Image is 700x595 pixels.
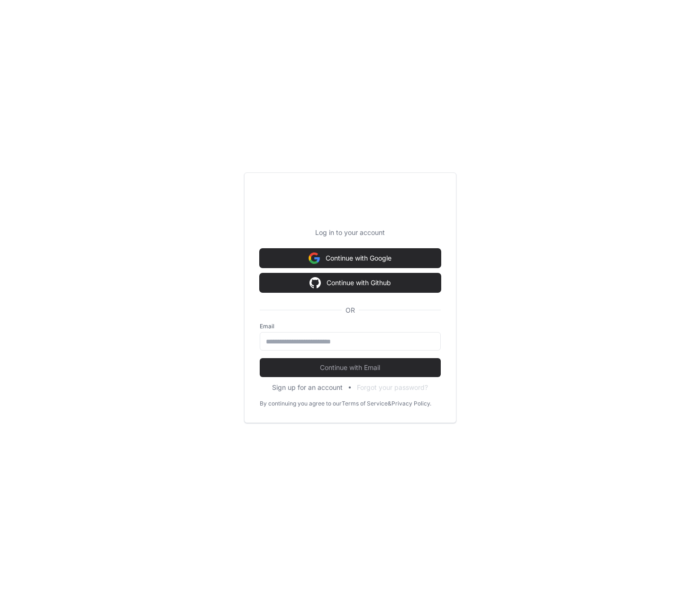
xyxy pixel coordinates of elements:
span: OR [342,306,359,315]
button: Continue with Github [260,273,441,292]
label: Email [260,323,441,330]
img: Sign in with google [309,273,321,292]
button: Continue with Email [260,358,441,377]
button: Sign up for an account [272,383,343,392]
button: Forgot your password? [357,383,428,392]
img: Sign in with google [309,249,320,268]
div: By continuing you agree to our [260,400,342,407]
a: Privacy Policy. [391,400,431,407]
button: Continue with Google [260,249,441,268]
span: Continue with Email [260,363,441,372]
p: Log in to your account [260,228,441,237]
div: & [388,400,391,407]
a: Terms of Service [342,400,388,407]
